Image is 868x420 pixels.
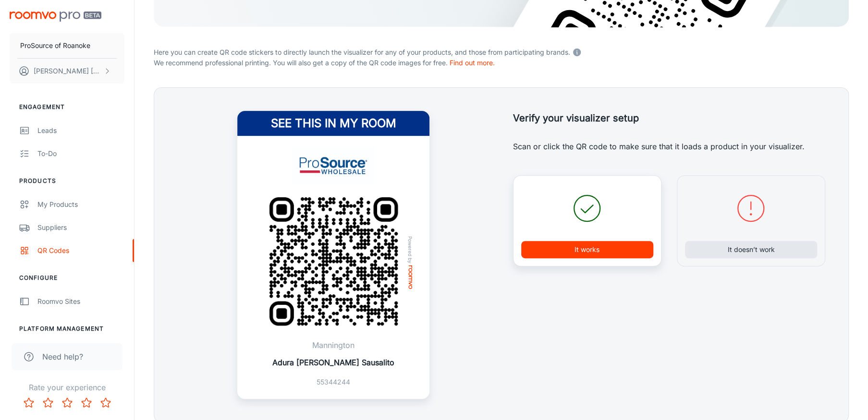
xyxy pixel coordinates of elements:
div: QR Codes [37,245,124,256]
img: ProSource of Roanoke [272,147,395,183]
div: Roomvo Sites [37,296,124,307]
h5: Verify your visualizer setup [513,111,826,125]
div: To-do [37,148,124,159]
p: Here you can create QR code stickers to directly launch the visualizer for any of your products, ... [154,45,849,58]
button: Rate 4 star [77,393,96,412]
button: Rate 5 star [96,393,115,412]
img: QR Code Example [256,183,412,339]
span: Need help? [42,351,83,362]
p: We recommend professional printing. You will also get a copy of the QR code images for free. [154,58,849,68]
div: Suppliers [37,222,124,233]
button: It doesn’t work [685,241,817,258]
button: Rate 3 star [58,393,77,412]
div: My Products [37,199,124,210]
a: See this in my roomProSource of RoanokeQR Code ExamplePowered byroomvoManningtonAdura [PERSON_NAM... [237,111,429,399]
h4: See this in my room [237,111,429,136]
p: Scan or click the QR code to make sure that it loads a product in your visualizer. [513,141,826,152]
img: roomvo [408,265,412,289]
p: ProSource of Roanoke [20,40,90,51]
img: Roomvo PRO Beta [10,12,101,22]
button: Rate 2 star [38,393,58,412]
button: ProSource of Roanoke [10,33,124,58]
p: Adura [PERSON_NAME] Sausalito [272,357,394,368]
span: Powered by [405,236,415,264]
button: Rate 1 star [19,393,38,412]
p: Rate your experience [8,382,126,393]
div: Leads [37,125,124,136]
p: 55344244 [272,377,394,387]
button: It works [521,241,653,258]
a: Find out more. [450,59,495,67]
button: [PERSON_NAME] [PERSON_NAME] [10,59,124,84]
p: [PERSON_NAME] [PERSON_NAME] [34,66,101,76]
p: Mannington [272,339,394,351]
